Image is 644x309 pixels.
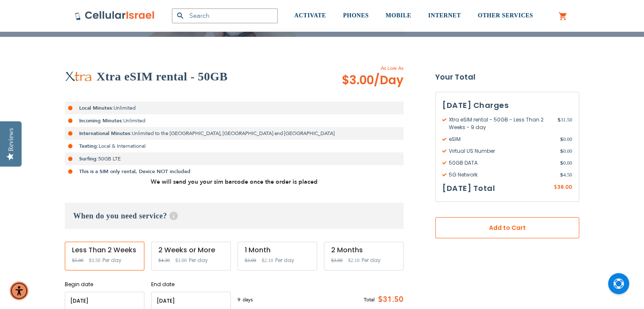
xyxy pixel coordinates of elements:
[79,168,191,175] strong: This is a SIM only rental, Device NOT included
[428,12,461,19] span: INTERNET
[362,257,381,264] span: Per day
[364,296,375,303] span: Total
[97,68,228,85] h2: Xtra eSIM rental - 50GB
[102,257,122,264] span: Per day
[65,114,404,127] li: Unlimited
[331,257,343,263] span: $3.00
[79,117,123,124] strong: Incoming Minutes:
[560,147,572,155] span: 0.00
[79,155,98,162] strong: Surfing:
[435,71,579,83] strong: Your Total
[79,143,99,149] strong: Texting:
[158,246,224,254] div: 2 Weeks or More
[442,182,495,195] h3: [DATE] Total
[558,116,572,131] span: 31.50
[442,147,560,155] span: Virtual US Number
[386,12,412,19] span: MOBILE
[238,296,243,303] span: 9
[557,183,572,190] span: 36.00
[65,140,404,152] li: Local & International
[172,8,278,23] input: Search
[560,171,563,179] span: $
[560,159,572,167] span: 0.00
[463,223,551,232] span: Add to Cart
[560,171,572,179] span: 4.50
[560,159,563,167] span: $
[442,135,560,143] span: eSIM
[560,135,572,143] span: 0.00
[10,281,28,300] div: Accessibility Menu
[319,64,404,72] span: As Low As
[72,257,83,263] span: $5.00
[331,246,396,254] div: 2 Months
[158,257,170,263] span: $4.30
[65,152,404,165] li: 50GB LTE
[275,257,294,264] span: Per day
[442,116,558,131] span: Xtra eSIM rental - 50GB - Less Than 2 Weeks - 9 day
[554,184,557,191] span: $
[343,12,369,19] span: PHONES
[169,212,178,220] span: Help
[294,12,326,19] span: ACTIVATE
[435,217,579,238] button: Add to Cart
[72,246,137,254] div: Less Than 2 Weeks
[89,257,100,263] span: $3.50
[245,246,310,254] div: 1 Month
[151,281,231,288] label: End date
[65,203,404,229] h3: When do you need service?
[478,12,533,19] span: OTHER SERVICES
[374,72,404,89] span: /Day
[65,127,404,140] li: Unlimited to the [GEOGRAPHIC_DATA], [GEOGRAPHIC_DATA] and [GEOGRAPHIC_DATA]
[243,296,253,303] span: days
[7,128,15,151] div: Reviews
[151,178,318,186] strong: We will send you your sim barcode once the order is placed
[442,159,560,167] span: 50GB DATA
[65,281,144,288] label: Begin date
[560,135,563,143] span: $
[189,257,208,264] span: Per day
[560,147,563,155] span: $
[79,130,132,137] strong: International Minutes:
[442,99,572,112] h3: [DATE] Charges
[79,105,113,111] strong: Local Minutes:
[375,293,404,306] span: $31.50
[348,257,359,263] span: $2.10
[65,71,92,82] img: Xtra eSIM rental - 50GB
[442,171,560,179] span: 5G Network
[75,11,155,21] img: Cellular Israel Logo
[262,257,273,263] span: $2.10
[245,257,256,263] span: $3.00
[558,116,561,124] span: $
[342,72,404,89] span: $3.00
[175,257,187,263] span: $3.00
[65,102,404,114] li: Unlimited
